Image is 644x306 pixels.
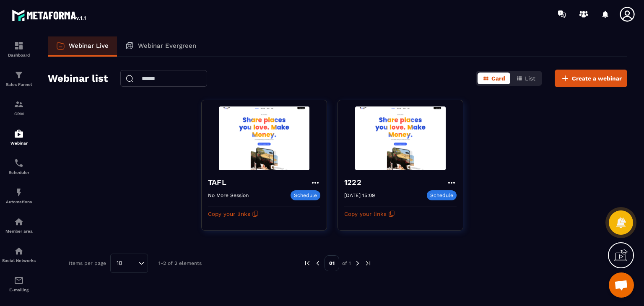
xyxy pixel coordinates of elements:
div: Search for option [110,254,148,273]
p: Schedule [291,190,320,200]
p: No More Session [208,192,249,198]
h4: 1222 [344,176,366,188]
input: Search for option [125,259,136,268]
p: [DATE] 15:09 [344,192,375,198]
img: social-network [14,246,24,256]
button: Create a webinar [555,70,627,87]
a: automationsautomationsWebinar [2,122,36,152]
a: Webinar Live [48,36,117,57]
a: social-networksocial-networkSocial Networks [2,240,36,269]
a: formationformationDashboard [2,34,36,64]
p: Social Networks [2,258,36,263]
img: prev [304,259,311,267]
p: Webinar Live [69,42,109,49]
button: List [511,73,540,84]
img: scheduler [14,158,24,168]
img: automations [14,187,24,197]
a: automationsautomationsMember area [2,210,36,240]
span: Card [491,75,505,82]
a: formationformationSales Funnel [2,64,36,93]
p: 01 [325,255,339,271]
img: formation [14,41,24,51]
p: Member area [2,229,36,233]
p: Scheduler [2,170,36,175]
a: automationsautomationsAutomations [2,181,36,210]
img: webinar-background [208,106,320,170]
p: Automations [2,200,36,204]
h2: Webinar list [48,70,108,87]
img: automations [14,217,24,227]
img: formation [14,70,24,80]
button: Card [478,73,510,84]
img: formation [14,99,24,109]
p: E-mailing [2,288,36,292]
h4: TAFL [208,176,231,188]
p: of 1 [342,260,351,267]
img: prev [314,259,322,267]
a: schedulerschedulerScheduler [2,152,36,181]
p: Items per page [69,260,106,266]
p: Sales Funnel [2,82,36,87]
img: next [364,259,372,267]
p: 1-2 of 2 elements [158,260,202,266]
button: Copy your links [208,207,259,220]
a: Open chat [609,272,634,298]
a: formationformationCRM [2,93,36,122]
span: Create a webinar [572,74,622,83]
p: Webinar Evergreen [138,42,196,49]
img: automations [14,129,24,139]
img: email [14,275,24,285]
span: 10 [114,259,125,268]
p: CRM [2,112,36,116]
p: Webinar [2,141,36,145]
img: webinar-background [344,106,457,170]
p: Schedule [427,190,457,200]
span: List [525,75,535,82]
a: emailemailE-mailing [2,269,36,298]
p: Dashboard [2,53,36,57]
img: logo [12,8,87,23]
img: next [354,259,361,267]
button: Copy your links [344,207,395,220]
